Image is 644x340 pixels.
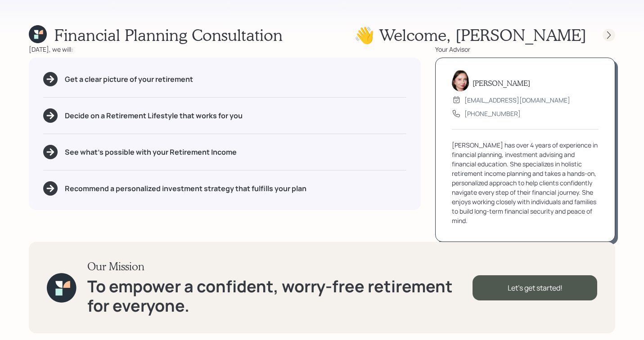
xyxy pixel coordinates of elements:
[65,184,306,193] h5: Recommend a personalized investment strategy that fulfills your plan
[354,25,586,45] h1: 👋 Welcome , [PERSON_NAME]
[65,148,237,157] h5: See what's possible with your Retirement Income
[452,140,599,225] div: [PERSON_NAME] has over 4 years of experience in financial planning, investment advising and finan...
[435,45,615,54] div: Your Advisor
[452,70,469,91] img: aleksandra-headshot.png
[65,75,193,84] h5: Get a clear picture of your retirement
[65,112,243,120] h5: Decide on a Retirement Lifestyle that works for you
[464,95,570,105] div: [EMAIL_ADDRESS][DOMAIN_NAME]
[54,25,283,45] h1: Financial Planning Consultation
[87,277,473,315] h1: To empower a confident, worry-free retirement for everyone.
[473,275,597,300] div: Let's get started!
[29,45,421,54] div: [DATE], we will:
[87,260,473,273] h3: Our Mission
[464,109,521,118] div: [PHONE_NUMBER]
[473,79,530,87] h5: [PERSON_NAME]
